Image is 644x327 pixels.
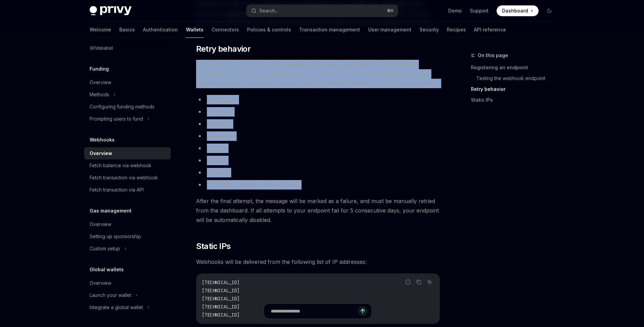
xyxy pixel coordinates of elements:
div: Integrate a global wallet [90,303,143,311]
a: Retry behavior [471,84,560,95]
span: Retry behavior [196,44,251,54]
div: Overview [90,220,111,228]
span: ⌘ K [387,8,394,14]
li: 5 seconds [196,107,440,117]
button: Copy the contents from the code block [414,278,423,286]
div: Setting up sponsorship [90,232,141,241]
li: 10 hours (in addition to the previous) [196,180,440,190]
a: Registering an endpoint [471,62,560,73]
div: Overview [90,279,111,287]
li: 5 hours [196,156,440,165]
div: Fetch balance via webhook [90,161,151,170]
div: Overview [90,78,111,86]
a: Testing the webhook endpoint [476,73,560,84]
span: [TECHNICAL_ID] [202,279,240,285]
a: Fetch balance via webhook [84,159,171,172]
span: Static IPs [196,241,231,252]
span: On this page [478,51,508,59]
a: Demo [448,7,462,14]
li: 30 minutes [196,131,440,141]
h5: Global wallets [90,266,124,274]
div: Launch your wallet [90,291,131,299]
a: Support [470,7,488,14]
div: Prompting users to fund [90,115,143,123]
a: Wallets [186,22,204,38]
h5: Gas management [90,207,132,215]
div: Fetch transaction via API [90,186,144,194]
li: 5 minutes [196,119,440,129]
span: Webhooks will be delivered from the following list of IP addresses: [196,257,440,267]
span: [TECHNICAL_ID] [202,296,240,302]
a: Fetch transaction via API [84,184,171,196]
div: Overview [90,149,112,157]
button: Report incorrect code [404,278,412,286]
a: Transaction management [299,22,360,38]
a: API reference [474,22,506,38]
a: Recipes [447,22,466,38]
div: Configuring funding methods [90,103,154,111]
a: Welcome [90,22,111,38]
a: Overview [84,147,171,159]
img: dark logo [90,6,132,16]
span: Your endpoint must return a 2xx response for the webhook delivery to be considered successful. An... [196,60,440,88]
a: Setting up sponsorship [84,230,171,243]
li: 10 hours [196,168,440,177]
li: Immediately [196,95,440,104]
a: Configuring funding methods [84,101,171,113]
button: Send message [358,306,367,316]
a: Overview [84,218,171,230]
div: Fetch transaction via webhook [90,174,158,182]
a: User management [368,22,411,38]
div: Search... [259,7,278,15]
span: [TECHNICAL_ID] [202,287,240,294]
a: Authentication [143,22,178,38]
a: Fetch transaction via webhook [84,172,171,184]
div: Methods [90,91,109,99]
h5: Webhooks [90,136,115,144]
a: Static IPs [471,95,560,105]
button: Ask AI [425,278,434,286]
a: Overview [84,277,171,289]
a: Dashboard [497,5,539,16]
span: Dashboard [502,7,528,14]
a: Security [420,22,439,38]
button: Toggle dark mode [544,5,555,16]
a: Connectors [212,22,239,38]
a: Policies & controls [247,22,291,38]
div: Custom setup [90,245,120,253]
button: Search...⌘K [246,5,398,17]
a: Basics [119,22,135,38]
a: Overview [84,76,171,89]
h5: Funding [90,65,109,73]
li: 2 hours [196,144,440,153]
span: After the final attempt, the message will be marked as a failure, and must be manually retried fr... [196,196,440,225]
